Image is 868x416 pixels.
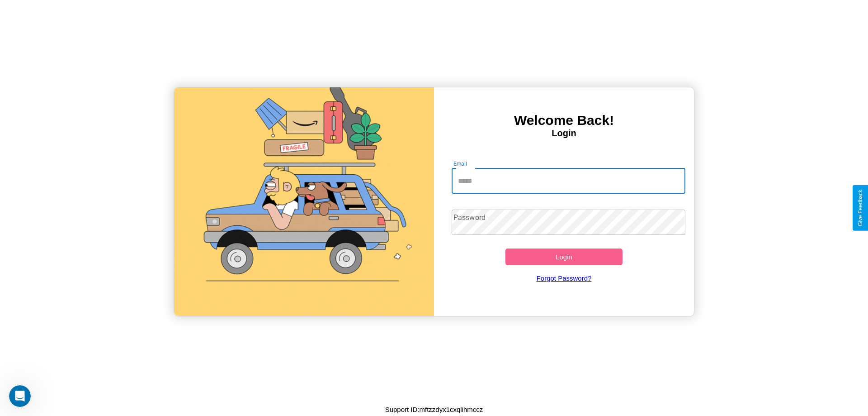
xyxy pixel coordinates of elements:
[447,265,681,291] a: Forgot Password?
[434,128,694,139] h4: Login
[434,113,694,128] h3: Welcome Back!
[9,385,31,407] iframe: Intercom live chat
[385,403,483,416] p: Support ID: mftzzdyx1cxqlihmccz
[453,160,467,167] label: Email
[857,190,863,226] div: Give Feedback
[174,87,434,316] img: gif
[505,249,623,265] button: Login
